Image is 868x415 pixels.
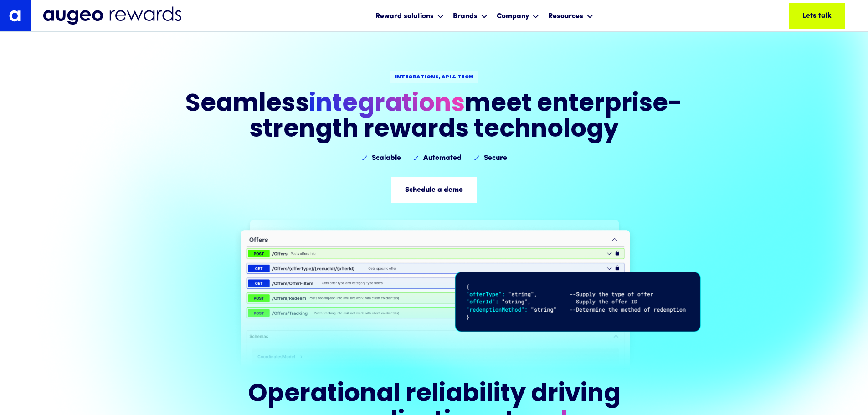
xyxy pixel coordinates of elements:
div: Integrations, API & tech [395,74,473,81]
a: Lets talk [789,3,845,29]
div: Resources [548,11,583,22]
h1: Seamless meet enterprise-strength rewards technology [161,92,708,143]
div: Automated [423,153,462,164]
div: Scalable [372,153,401,164]
img: Augeo Rewards business unit full logo in midnight blue. [43,6,181,26]
div: Company [497,11,529,22]
div: Reward solutions [375,11,434,22]
div: Secure [484,153,507,164]
a: Schedule a demo [391,177,477,203]
div: Reward solutions [373,4,446,28]
div: Resources [546,4,596,28]
div: Brands [451,4,490,28]
div: Brands [453,11,478,22]
div: Company [494,4,541,28]
span: integrations [309,92,465,118]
